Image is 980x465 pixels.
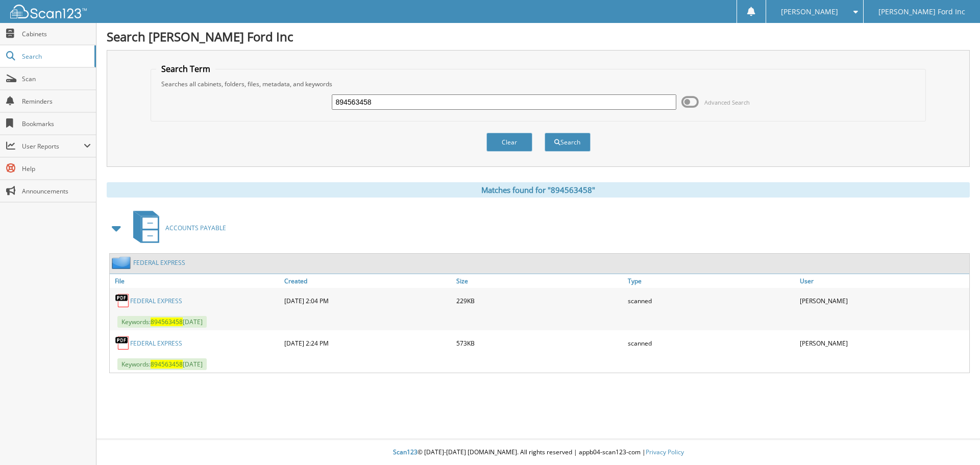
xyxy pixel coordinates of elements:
[704,99,750,106] span: Advanced Search
[282,333,454,353] div: [DATE] 2:24 PM
[151,317,183,326] span: 894563458
[625,290,797,311] div: scanned
[110,274,282,288] a: File
[10,5,87,18] img: scan123-logo-white.svg
[156,63,215,75] legend: Search Term
[454,274,626,288] a: Size
[156,80,921,88] div: Searches all cabinets, folders, files, metadata, and keywords
[107,182,970,198] div: Matches found for "894563458"
[454,290,626,311] div: 229KB
[393,448,418,456] span: Scan123
[797,290,969,311] div: [PERSON_NAME]
[127,208,226,248] a: ACCOUNTS PAYABLE
[797,274,969,288] a: User
[115,293,130,308] img: PDF.png
[22,75,91,83] span: Scan
[107,28,970,45] h1: Search [PERSON_NAME] Ford Inc
[22,164,91,173] span: Help
[282,274,454,288] a: Created
[22,30,91,38] span: Cabinets
[22,52,89,61] span: Search
[22,119,91,128] span: Bookmarks
[454,333,626,353] div: 573KB
[151,360,183,369] span: 894563458
[115,335,130,351] img: PDF.png
[486,133,532,152] button: Clear
[282,290,454,311] div: [DATE] 2:04 PM
[625,274,797,288] a: Type
[117,358,207,370] span: Keywords: [DATE]
[545,133,591,152] button: Search
[117,316,207,328] span: Keywords: [DATE]
[130,297,182,305] a: FEDERAL EXPRESS
[112,256,133,269] img: folder2.png
[130,339,182,348] a: FEDERAL EXPRESS
[878,9,965,15] span: [PERSON_NAME] Ford Inc
[646,448,684,456] a: Privacy Policy
[781,9,838,15] span: [PERSON_NAME]
[625,333,797,353] div: scanned
[797,333,969,353] div: [PERSON_NAME]
[22,97,91,106] span: Reminders
[22,142,84,151] span: User Reports
[133,258,185,267] a: FEDERAL EXPRESS
[165,224,226,232] span: ACCOUNTS PAYABLE
[96,440,980,465] div: © [DATE]-[DATE] [DOMAIN_NAME]. All rights reserved | appb04-scan123-com |
[22,187,91,195] span: Announcements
